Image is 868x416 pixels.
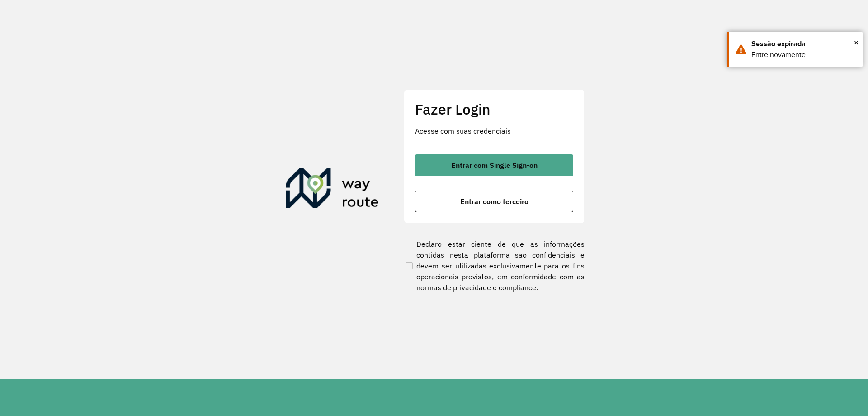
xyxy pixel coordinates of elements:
div: Sessão expirada [751,38,856,49]
span: Entrar com Single Sign-on [451,162,538,169]
div: Entre novamente [751,49,856,60]
span: Entrar como terceiro [460,198,528,205]
p: Acesse com suas credenciais [415,125,573,136]
label: Declaro estar ciente de que as informações contidas nesta plataforma são confidenciais e devem se... [404,239,585,293]
img: Roteirizador AmbevTech [286,168,379,212]
button: button [415,191,573,212]
h2: Fazer Login [415,100,573,118]
span: × [854,36,859,49]
button: Close [854,36,859,49]
button: button [415,154,573,176]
